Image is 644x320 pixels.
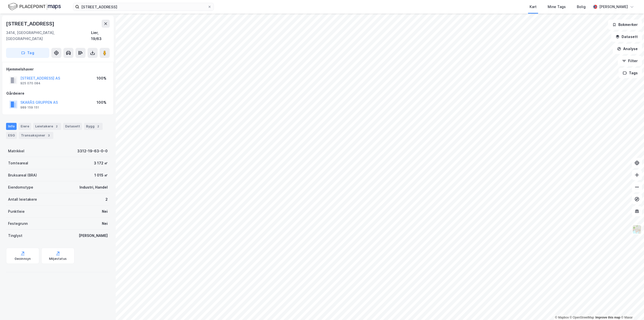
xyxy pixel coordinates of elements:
div: 2 [96,124,101,129]
div: 989 159 151 [20,105,39,110]
img: Z [632,225,642,234]
div: Punktleie [8,208,25,215]
div: 100% [97,75,106,81]
img: logo.f888ab2527a4732fd821a326f86c7f29.svg [8,2,61,11]
div: Eiendomstype [8,184,33,190]
div: Miljøstatus [49,257,67,261]
div: [STREET_ADDRESS] [6,20,55,28]
div: Antall leietakere [8,196,37,202]
div: Tomteareal [8,160,28,166]
button: Tag [6,48,49,58]
div: 3 [46,133,51,138]
button: Datasett [611,32,642,42]
div: Kontrollprogram for chat [619,296,644,320]
div: Lier, 19/63 [91,30,110,42]
input: Søk på adresse, matrikkel, gårdeiere, leietakere eller personer [79,3,208,11]
button: Tags [619,68,642,78]
div: Tinglyst [8,233,22,239]
div: Kart [530,4,537,10]
div: Mine Tags [548,4,566,10]
div: Transaksjoner [19,132,53,139]
div: 925 070 084 [20,81,41,85]
div: 100% [97,99,106,105]
div: Matrikkel [8,148,24,154]
div: 2 [105,196,108,202]
div: Industri, Handel [79,184,108,190]
iframe: Chat Widget [619,296,644,320]
button: Filter [618,56,642,66]
div: Info [6,123,17,130]
div: Bolig [577,4,586,10]
div: 3 172 ㎡ [94,160,108,166]
a: Mapbox [555,316,569,319]
div: Eiere [19,123,31,130]
div: ESG [6,132,17,139]
div: Festegrunn [8,221,28,227]
div: Hjemmelshaver [6,66,109,72]
div: 1 015 ㎡ [94,172,108,178]
button: Bokmerker [608,20,642,30]
div: Bruksareal (BRA) [8,172,37,178]
div: Nei [102,208,108,215]
div: 3414, [GEOGRAPHIC_DATA], [GEOGRAPHIC_DATA] [6,30,91,42]
div: Bygg [84,123,103,130]
div: 2 [54,124,59,129]
button: Analyse [613,44,642,54]
div: Geoinnsyn [15,257,31,261]
div: [PERSON_NAME] [79,233,108,239]
div: Nei [102,221,108,227]
a: OpenStreetMap [570,316,594,319]
div: Gårdeiere [6,90,109,96]
div: Leietakere [33,123,61,130]
div: Datasett [63,123,82,130]
a: Improve this map [595,316,620,319]
div: [PERSON_NAME] [599,4,628,10]
div: 3312-19-63-0-0 [77,148,108,154]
